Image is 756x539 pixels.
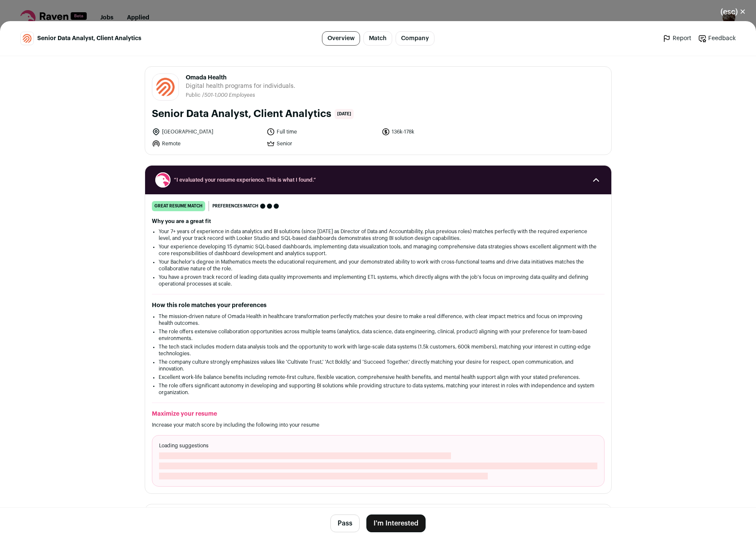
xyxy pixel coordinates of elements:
li: The tech stack includes modern data analysis tools and the opportunity to work with large-scale d... [159,343,598,357]
li: The role offers extensive collaboration opportunities across multiple teams (analytics, data scie... [159,328,598,342]
h2: Why you are a great fit [152,218,605,225]
div: great resume match [152,201,205,211]
img: 41325b23b7b99c32c4ba91628c28a1334443c2c0878ce735f0622d089c2f0dba.png [21,32,33,45]
button: Close modal [710,3,756,21]
span: Omada Health [186,73,295,82]
a: Report [663,34,691,43]
h1: Senior Data Analyst, Client Analytics [152,107,331,121]
li: You have a proven track record of leading data quality improvements and implementing ETL systems,... [159,274,598,287]
li: Your 7+ years of experience in data analytics and BI solutions (since [DATE] as Director of Data ... [159,228,598,242]
a: Feedback [698,34,736,43]
li: The company culture strongly emphasizes values like 'Cultivate Trust,' 'Act Boldly,' and 'Succeed... [159,359,598,372]
div: Loading suggestions [152,435,605,487]
a: Company [396,31,434,46]
li: Senior [267,139,377,148]
span: 501-1,000 Employees [204,93,255,98]
h2: Maximize your resume [152,410,605,418]
span: Preferences match [212,202,258,210]
a: Match [363,31,392,46]
span: [DATE] [335,109,354,119]
a: Overview [322,31,360,46]
span: “I evaluated your resume experience. This is what I found.” [174,177,583,183]
li: The role offers significant autonomy in developing and supporting BI solutions while providing st... [159,382,598,396]
button: Pass [330,514,360,532]
li: / [202,92,255,98]
li: Excellent work-life balance benefits including remote-first culture, flexible vacation, comprehen... [159,374,598,381]
li: Remote [152,139,262,148]
button: I'm Interested [366,514,426,532]
li: Public [186,92,202,98]
h2: How this role matches your preferences [152,301,605,310]
li: Full time [267,128,377,136]
li: Your experience developing 15 dynamic SQL-based dashboards, implementing data visualization tools... [159,243,598,257]
li: 136k-178k [382,128,492,136]
img: 41325b23b7b99c32c4ba91628c28a1334443c2c0878ce735f0622d089c2f0dba.png [152,74,179,100]
li: Your Bachelor's degree in Mathematics meets the educational requirement, and your demonstrated ab... [159,259,598,272]
span: Senior Data Analyst, Client Analytics [37,34,141,43]
li: The mission-driven nature of Omada Health in healthcare transformation perfectly matches your des... [159,313,598,327]
p: Increase your match score by including the following into your resume [152,422,605,428]
li: [GEOGRAPHIC_DATA] [152,128,262,136]
span: Digital health programs for individuals. [186,82,295,90]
